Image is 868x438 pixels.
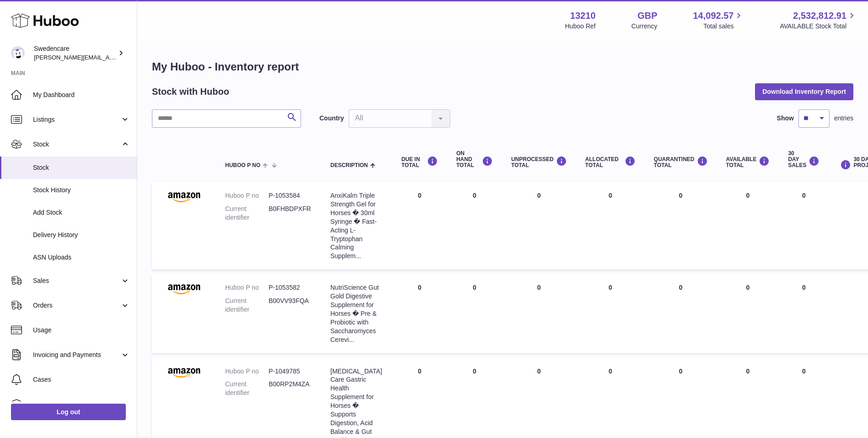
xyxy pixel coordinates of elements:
span: Orders [33,301,120,310]
span: [PERSON_NAME][EMAIL_ADDRESS][PERSON_NAME][DOMAIN_NAME] [34,54,232,61]
span: Listings [33,115,120,124]
dt: Huboo P no [225,367,269,376]
td: 0 [717,274,779,353]
dd: B00VV93FQA [269,297,312,314]
span: Total sales [703,22,744,31]
td: 0 [447,274,502,353]
div: Huboo Ref [565,22,596,31]
span: My Dashboard [33,91,130,99]
div: ON HAND Total [456,151,493,169]
dd: B00RP2M4ZA [269,380,312,397]
span: 0 [679,368,683,375]
dt: Current identifier [225,380,269,397]
span: 14,092.57 [693,10,733,22]
td: 0 [447,182,502,270]
div: UNPROCESSED Total [511,156,567,168]
dd: P-1053582 [269,283,312,292]
a: Log out [11,404,126,420]
td: 0 [576,182,645,270]
h2: Stock with Huboo [152,86,229,98]
td: 0 [779,182,829,270]
td: 0 [779,274,829,353]
dd: P-1049785 [269,367,312,376]
strong: GBP [637,10,657,22]
div: NutriScience Gut Gold Digestive Supplement for Horses � Pre & Probiotic with Saccharomyces Cerevi... [330,283,383,344]
span: Cases [33,375,130,384]
span: Invoicing and Payments [33,351,120,359]
div: AVAILABLE Total [726,156,770,168]
span: Stock [33,140,120,149]
td: 0 [502,274,576,353]
dd: B0FHBDPXFR [269,205,312,222]
a: 2,532,812.91 AVAILABLE Stock Total [780,10,857,31]
div: DUE IN TOTAL [401,156,438,168]
span: entries [834,114,853,123]
span: Usage [33,326,130,335]
div: ALLOCATED Total [585,156,636,168]
span: 0 [679,192,683,199]
span: Description [330,162,368,168]
span: Stock [33,163,130,172]
div: Currency [631,22,658,31]
td: 0 [392,274,447,353]
td: 0 [392,182,447,270]
label: Show [777,114,794,123]
img: product image [161,283,207,294]
a: 14,092.57 Total sales [693,10,744,31]
img: product image [161,367,207,378]
span: Stock History [33,186,130,195]
img: product image [161,191,207,202]
span: ASN Uploads [33,253,130,262]
label: Country [319,114,344,123]
dt: Huboo P no [225,191,269,200]
span: AVAILABLE Stock Total [780,22,857,31]
dt: Current identifier [225,205,269,222]
span: Channels [33,400,130,409]
td: 0 [717,182,779,270]
dd: P-1053584 [269,191,312,200]
strong: 13210 [570,10,596,22]
h1: My Huboo - Inventory report [152,59,853,74]
dt: Huboo P no [225,283,269,292]
dt: Current identifier [225,297,269,314]
span: Add Stock [33,208,130,217]
span: 0 [679,284,683,291]
span: Huboo P no [225,162,260,168]
div: AnxiKalm Triple Strength Gel for Horses � 30ml Syringe � Fast-Acting L-Tryptophan Calming Supplem... [330,191,383,260]
span: Sales [33,276,120,285]
span: 2,532,812.91 [793,10,846,22]
div: 30 DAY SALES [788,151,819,169]
div: Swedencare [34,44,116,62]
button: Download Inventory Report [755,83,853,100]
span: Delivery History [33,231,130,239]
td: 0 [576,274,645,353]
td: 0 [502,182,576,270]
img: daniel.corbridge@swedencare.co.uk [11,46,25,60]
div: QUARANTINED Total [654,156,708,168]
